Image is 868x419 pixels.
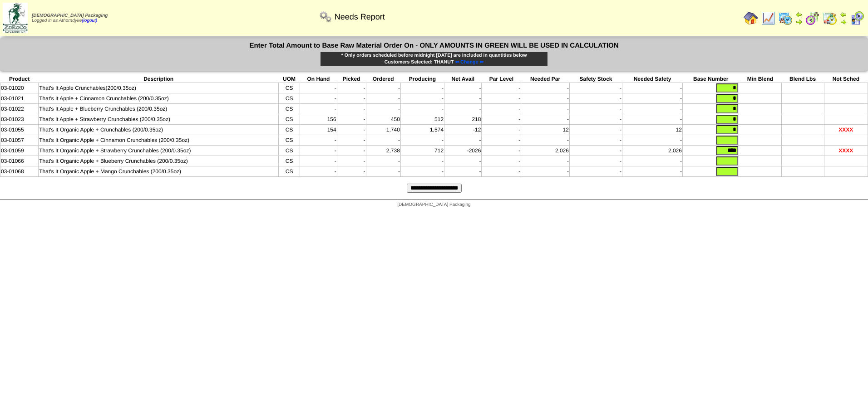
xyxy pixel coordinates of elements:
[521,114,570,125] td: -
[279,135,300,146] td: CS
[521,83,570,93] td: -
[622,83,683,93] td: -
[300,114,337,125] td: 156
[337,125,366,135] td: -
[444,93,482,104] td: -
[444,135,482,146] td: -
[569,104,622,114] td: -
[82,18,97,23] a: (logout)
[622,93,683,104] td: -
[569,156,622,166] td: -
[366,125,400,135] td: 1,740
[0,75,39,83] th: Product
[366,104,400,114] td: -
[482,75,521,83] th: Par Level
[850,11,864,25] img: calendarcustomer.gif
[400,114,444,125] td: 512
[39,75,279,83] th: Description
[521,125,570,135] td: 12
[0,146,39,156] td: 03-01059
[569,146,622,156] td: -
[824,125,868,135] td: XXXX
[366,166,400,177] td: -
[337,156,366,166] td: -
[320,52,548,66] div: * Only orders scheduled before midnight [DATE] are included in quantities below Customers Selecte...
[454,59,483,65] a: ⇐ Change ⇐
[622,114,683,125] td: -
[444,166,482,177] td: -
[521,135,570,146] td: -
[39,146,279,156] td: That's It Organic Apple + Strawberry Crunchables (200/0.35oz)
[569,83,622,93] td: -
[444,156,482,166] td: -
[744,11,758,25] img: home.gif
[455,59,483,65] span: ⇐ Change ⇐
[482,166,521,177] td: -
[300,125,337,135] td: 154
[0,135,39,146] td: 03-01057
[622,135,683,146] td: -
[805,11,820,25] img: calendarblend.gif
[569,93,622,104] td: -
[366,75,400,83] th: Ordered
[337,104,366,114] td: -
[400,104,444,114] td: -
[521,146,570,156] td: 2,026
[366,135,400,146] td: -
[400,146,444,156] td: 712
[521,93,570,104] td: -
[622,104,683,114] td: -
[400,156,444,166] td: -
[823,11,837,25] img: calendarinout.gif
[39,156,279,166] td: That's It Organic Apple + Blueberry Crunchables (200/0.35oz)
[569,75,622,83] th: Safety Stock
[444,114,482,125] td: 218
[279,83,300,93] td: CS
[300,75,337,83] th: On Hand
[318,10,333,24] img: workflow.png
[739,75,781,83] th: Min Blend
[279,114,300,125] td: CS
[444,83,482,93] td: -
[622,125,683,135] td: 12
[337,93,366,104] td: -
[622,146,683,156] td: 2,026
[300,135,337,146] td: -
[521,156,570,166] td: -
[39,125,279,135] td: That's It Organic Apple + Crunchables (200/0.35oz)
[400,135,444,146] td: -
[300,166,337,177] td: -
[279,125,300,135] td: CS
[482,114,521,125] td: -
[521,75,570,83] th: Needed Par
[300,156,337,166] td: -
[400,75,444,83] th: Producing
[300,104,337,114] td: -
[337,83,366,93] td: -
[300,83,337,93] td: -
[444,125,482,135] td: -12
[279,75,300,83] th: UOM
[32,13,108,18] span: [DEMOGRAPHIC_DATA] Packaging
[482,93,521,104] td: -
[622,166,683,177] td: -
[795,11,803,18] img: arrowleft.gif
[0,114,39,125] td: 03-01023
[444,146,482,156] td: -2026
[335,12,385,22] span: Needs Report
[781,75,824,83] th: Blend Lbs
[761,11,775,25] img: line_graph.gif
[0,104,39,114] td: 03-01022
[778,11,793,25] img: calendarprod.gif
[482,125,521,135] td: -
[39,93,279,104] td: That's It Apple + Cinnamon Crunchables (200/0.35oz)
[3,3,28,33] img: zoroco-logo-small.webp
[682,75,739,83] th: Base Number
[366,156,400,166] td: -
[0,166,39,177] td: 03-01068
[279,104,300,114] td: CS
[400,93,444,104] td: -
[39,83,279,93] td: That's It Apple Crunchables(200/0.35oz)
[337,146,366,156] td: -
[400,166,444,177] td: -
